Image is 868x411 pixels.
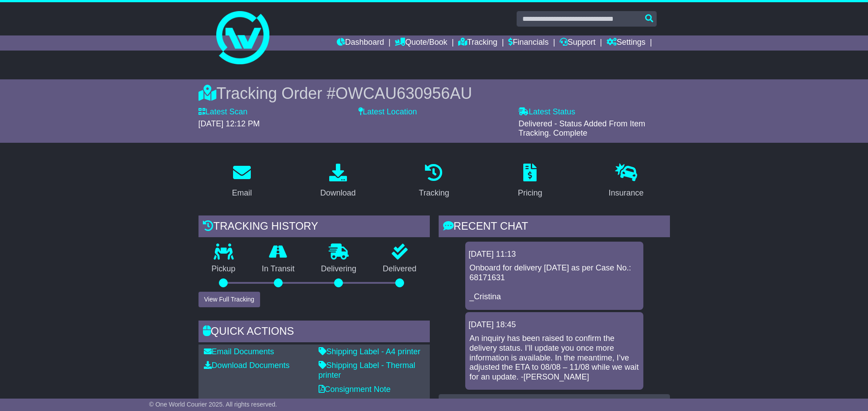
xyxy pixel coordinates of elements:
p: Onboard for delivery [DATE] as per Case No.: 68171631 _Cristina [470,263,639,301]
label: Latest Scan [199,107,248,117]
a: Tracking [413,160,455,202]
a: Dashboard [337,35,384,51]
a: Email [226,160,257,202]
a: Tracking [458,35,497,51]
button: View Full Tracking [199,292,260,307]
p: Delivering [308,264,370,274]
a: Shipping Label - Thermal printer [319,361,416,380]
div: RECENT CHAT [439,215,670,239]
a: Download Documents [204,361,290,370]
span: [DATE] 12:12 PM [199,119,260,128]
a: Settings [607,35,646,51]
a: Email Documents [204,347,274,356]
a: Insurance [603,160,650,202]
div: Tracking history [199,215,430,239]
div: Tracking [419,187,449,199]
div: Pricing [518,187,542,199]
div: Tracking Order # [199,84,670,103]
a: Shipping Label - A4 printer [319,347,420,356]
div: [DATE] 11:13 [469,250,640,259]
p: Pickup [199,264,249,274]
div: [DATE] 18:45 [469,320,640,330]
label: Latest Location [358,107,417,117]
span: Delivered - Status Added From Item Tracking. Complete [518,119,645,138]
a: Support [560,35,596,51]
p: In Transit [249,264,308,274]
label: Latest Status [518,107,575,117]
p: An inquiry has been raised to confirm the delivery status. I’ll update you once more information ... [470,334,639,382]
a: Pricing [512,160,548,202]
div: Quick Actions [199,321,430,344]
div: Insurance [609,187,644,199]
a: Download [315,160,362,202]
p: Delivered [370,264,430,274]
div: Email [232,187,252,199]
div: Download [320,187,356,199]
a: Quote/Book [395,35,447,51]
a: Financials [508,35,549,51]
a: Consignment Note [319,385,391,394]
span: OWCAU630956AU [335,84,472,102]
span: © One World Courier 2025. All rights reserved. [149,401,277,408]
